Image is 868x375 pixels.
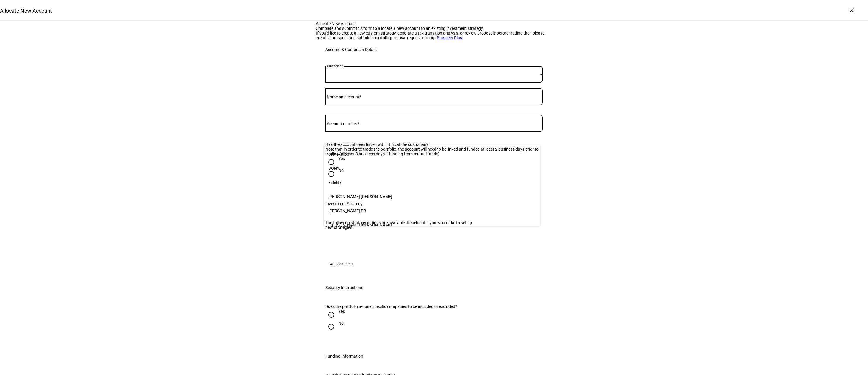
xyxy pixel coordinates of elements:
[328,194,392,199] span: [PERSON_NAME] [PERSON_NAME]
[328,180,341,185] span: Fidelity
[328,223,392,227] span: [PERSON_NAME] [PERSON_NAME]
[328,166,339,171] span: BONY
[328,208,366,213] span: [PERSON_NAME] PB
[328,152,349,156] span: BNY Mellon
